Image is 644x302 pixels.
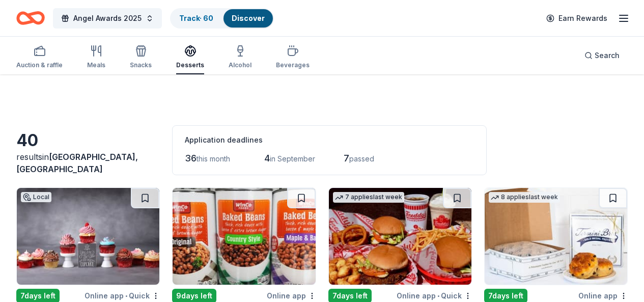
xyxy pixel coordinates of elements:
[485,188,627,285] img: Image for Termini Brothers Bakery
[16,152,138,174] span: in
[53,8,162,29] button: Angel Awards 2025
[85,289,160,302] div: Online app Quick
[16,151,160,175] div: results
[73,12,142,24] span: Angel Awards 2025
[344,153,349,163] span: 7
[16,41,63,74] button: Auction & raffle
[130,61,152,69] div: Snacks
[176,61,204,69] div: Desserts
[576,45,628,66] button: Search
[489,192,560,203] div: 8 applies last week
[16,6,45,30] a: Home
[173,188,315,285] img: Image for WinCo Foods
[264,153,270,163] span: 4
[437,292,439,300] span: •
[16,61,63,69] div: Auction & raffle
[578,289,628,302] div: Online app
[229,61,251,69] div: Alcohol
[21,192,51,202] div: Local
[270,154,315,163] span: in September
[232,14,265,22] a: Discover
[333,192,404,203] div: 7 applies last week
[16,152,138,174] span: [GEOGRAPHIC_DATA], [GEOGRAPHIC_DATA]
[197,154,230,163] span: this month
[185,134,474,146] div: Application deadlines
[595,49,620,62] span: Search
[170,8,274,29] button: Track· 60Discover
[229,41,251,74] button: Alcohol
[87,61,105,69] div: Meals
[176,41,204,74] button: Desserts
[179,14,213,22] a: Track· 60
[349,154,374,163] span: passed
[17,188,159,285] img: Image for Nadia Cakes
[276,41,310,74] button: Beverages
[276,61,310,69] div: Beverages
[397,289,472,302] div: Online app Quick
[87,41,105,74] button: Meals
[125,292,127,300] span: •
[185,153,197,163] span: 36
[16,130,160,151] div: 40
[267,289,316,302] div: Online app
[540,9,613,28] a: Earn Rewards
[130,41,152,74] button: Snacks
[329,188,471,285] img: Image for Freddy's Frozen Custard & Steakburgers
